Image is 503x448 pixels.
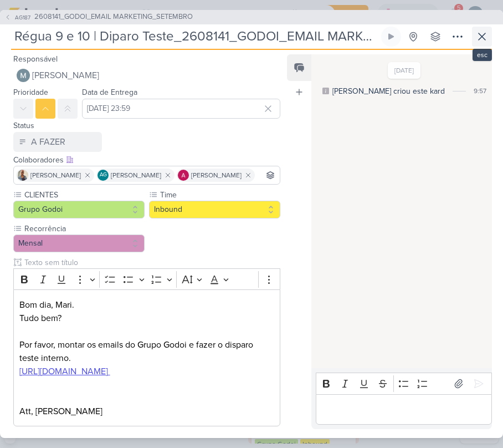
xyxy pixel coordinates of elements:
[13,88,48,97] label: Prioridade
[191,170,242,180] span: [PERSON_NAME]
[473,49,492,61] div: esc
[13,54,58,64] label: Responsável
[474,86,486,96] div: 9:57
[13,235,145,252] button: Mensal
[111,170,161,180] span: [PERSON_NAME]
[316,394,492,425] div: Editor editing area: main
[30,170,81,180] span: [PERSON_NAME]
[22,257,280,268] input: Texto sem título
[19,406,102,417] span: Att, [PERSON_NAME]
[23,223,145,235] label: Recorrência
[316,373,492,394] div: Editor toolbar
[19,298,274,378] p: Bom dia, Mari. Tudo bem? Por favor, montar os emails do Grupo Godoi e fazer o disparo teste interno.
[159,189,280,201] label: Time
[17,69,30,82] img: Mariana Amorim
[97,170,109,181] div: Aline Gimenez Graciano
[257,169,278,182] input: Buscar
[178,170,189,181] img: Alessandra Gomes
[11,27,379,47] input: Kard Sem Título
[387,32,396,41] div: Ligar relógio
[13,268,280,290] div: Editor toolbar
[13,201,145,218] button: Grupo Godoi
[82,99,280,119] input: Select a date
[32,69,99,82] span: [PERSON_NAME]
[31,135,65,149] div: A FAZER
[19,366,108,377] a: [URL][DOMAIN_NAME]
[82,88,137,97] label: Data de Entrega
[13,121,34,130] label: Status
[13,132,102,152] button: A FAZER
[17,170,28,181] img: Iara Santos
[13,65,280,85] button: [PERSON_NAME]
[332,85,445,97] div: [PERSON_NAME] criou este kard
[23,189,145,201] label: CLIENTES
[13,154,280,166] div: Colaboradores
[13,289,280,426] div: Editor editing area: main
[100,172,107,178] p: AG
[149,201,280,218] button: Inbound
